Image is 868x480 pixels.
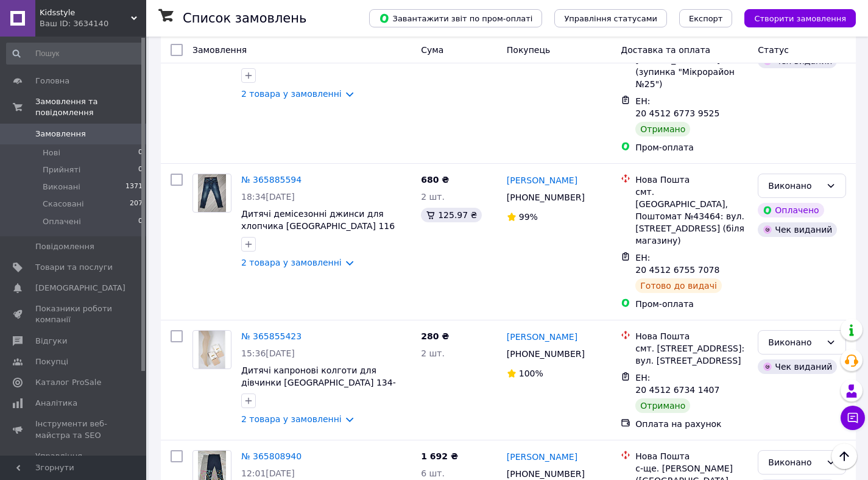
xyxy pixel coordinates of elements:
[421,451,458,461] span: 1 692 ₴
[35,336,67,347] span: Відгуки
[421,331,449,341] span: 280 ₴
[35,76,69,86] span: Головна
[635,96,719,118] span: ЕН: 20 4512 6773 9525
[421,45,443,55] span: Cума
[241,89,342,99] a: 2 товара у замовленні
[35,377,101,388] span: Каталог ProSale
[754,14,846,23] span: Створити замовлення
[635,253,719,275] span: ЕН: 20 4512 6755 7078
[35,283,125,294] span: [DEMOGRAPHIC_DATA]
[43,216,81,227] span: Оплачені
[138,164,143,175] span: 0
[421,192,445,202] span: 2 шт.
[507,45,550,55] span: Покупець
[35,418,113,440] span: Інструменти веб-майстра та SEO
[199,331,225,369] img: Фото товару
[679,9,733,27] button: Експорт
[635,174,748,186] div: Нова Пошта
[554,9,667,27] button: Управління статусами
[125,182,143,192] span: 1371
[621,45,710,55] span: Доставка та оплата
[241,468,295,478] span: 12:01[DATE]
[635,373,719,395] span: ЕН: 20 4512 6734 1407
[564,14,657,23] span: Управління статусами
[35,451,113,473] span: Управління сайтом
[241,348,295,358] span: 15:36[DATE]
[379,13,532,24] span: Завантажити звіт по пром-оплаті
[241,365,396,400] a: Дитячі капронові колготи для дівчинки [GEOGRAPHIC_DATA] 134-140 / 9-10 років
[758,45,789,55] span: Статус
[635,122,690,136] div: Отримано
[241,209,395,231] a: Дитячі демісезонні джинси для хлопчика [GEOGRAPHIC_DATA] 116
[35,398,77,409] span: Аналітика
[43,199,84,210] span: Скасовані
[507,331,577,343] a: [PERSON_NAME]
[241,258,342,267] a: 2 товара у замовленні
[421,208,482,222] div: 125.97 ₴
[635,186,748,247] div: смт. [GEOGRAPHIC_DATA], Поштомат №43464: вул. [STREET_ADDRESS] (біля магазину)
[192,330,231,369] a: Фото товару
[504,345,587,362] div: [PHONE_NUMBER]
[241,192,295,202] span: 18:34[DATE]
[40,18,146,29] div: Ваш ID: 3634140
[40,7,131,18] span: Kidsstyle
[43,182,80,192] span: Виконані
[35,241,94,252] span: Повідомлення
[198,174,225,212] img: Фото товару
[241,175,302,185] a: № 365885594
[635,278,722,293] div: Готово до видачі
[130,199,143,210] span: 207
[507,174,577,186] a: [PERSON_NAME]
[758,359,837,374] div: Чек виданий
[504,189,587,206] div: [PHONE_NUMBER]
[241,414,342,424] a: 2 товара у замовленні
[43,164,80,175] span: Прийняті
[635,298,748,310] div: Пром-оплата
[138,216,143,227] span: 0
[138,147,143,158] span: 0
[241,331,302,341] a: № 365855423
[241,451,302,461] a: № 365808940
[421,175,449,185] span: 680 ₴
[831,443,857,469] button: Наверх
[635,398,690,413] div: Отримано
[192,174,231,213] a: Фото товару
[635,141,748,154] div: Пром-оплата
[519,212,538,222] span: 99%
[635,342,748,367] div: смт. [STREET_ADDRESS]: вул. [STREET_ADDRESS]
[635,450,748,462] div: Нова Пошта
[758,203,824,217] div: Оплачено
[732,13,856,23] a: Створити замовлення
[369,9,542,27] button: Завантажити звіт по пром-оплаті
[635,418,748,430] div: Оплата на рахунок
[183,11,306,26] h1: Список замовлень
[35,356,68,367] span: Покупці
[768,456,821,469] div: Виконано
[192,45,247,55] span: Замовлення
[768,179,821,192] div: Виконано
[507,451,577,463] a: [PERSON_NAME]
[635,330,748,342] div: Нова Пошта
[758,222,837,237] div: Чек виданий
[6,43,144,65] input: Пошук
[35,262,113,273] span: Товари та послуги
[421,348,445,358] span: 2 шт.
[43,147,60,158] span: Нові
[689,14,723,23] span: Експорт
[35,303,113,325] span: Показники роботи компанії
[768,336,821,349] div: Виконано
[421,468,445,478] span: 6 шт.
[35,96,146,118] span: Замовлення та повідомлення
[841,406,865,430] button: Чат з покупцем
[519,369,543,378] span: 100%
[35,129,86,139] span: Замовлення
[744,9,856,27] button: Створити замовлення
